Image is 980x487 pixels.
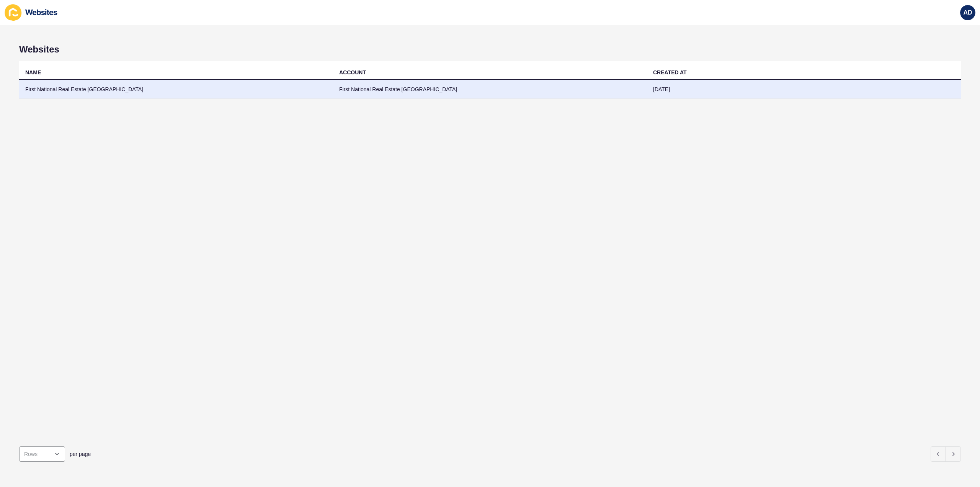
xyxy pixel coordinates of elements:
[19,446,65,462] div: open menu
[333,80,647,99] td: First National Real Estate [GEOGRAPHIC_DATA]
[647,80,961,99] td: [DATE]
[19,44,961,55] h1: Websites
[25,69,41,76] div: NAME
[70,450,91,458] span: per page
[653,69,687,76] div: CREATED AT
[339,69,366,76] div: ACCOUNT
[19,80,333,99] td: First National Real Estate [GEOGRAPHIC_DATA]
[963,9,972,16] span: AD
